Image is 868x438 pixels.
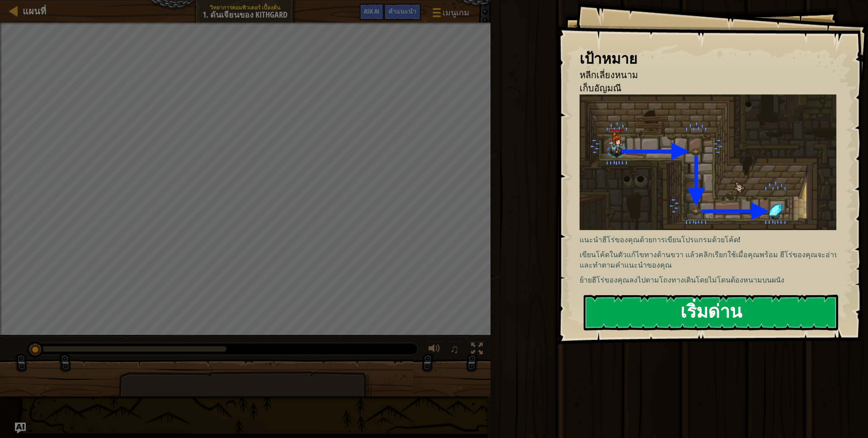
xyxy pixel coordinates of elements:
[580,275,844,285] p: ย้ายฮีโร่ของคุณลงไปตามโถงทางเดินโดยไม่โดนต้องหนามบนผนัง
[580,235,844,245] p: แนะนำฮีโร่ของคุณด้วยการเขียนโปรแกรมด้วยโค้ด!
[443,7,469,19] span: เมนูเกม
[580,82,622,94] span: เก็บอัญมณี
[468,341,486,359] button: สลับเป็นเต็มจอ
[425,4,475,25] button: เมนูเกม
[580,48,836,69] div: เป้าหมาย
[568,82,834,95] li: เก็บอัญมณี
[23,5,46,17] span: แผนที่
[448,341,463,359] button: ♫
[388,7,416,15] span: คำแนะนำ
[568,69,834,82] li: หลีกเลี่ยงหนาม
[425,341,443,359] button: ปรับระดับเสียง
[584,295,838,330] button: เริ่มด่าน
[18,5,46,17] a: แผนที่
[580,69,638,81] span: หลีกเลี่ยงหนาม
[364,7,379,15] span: Ask AI
[15,423,26,433] button: Ask AI
[450,342,459,356] span: ♫
[580,250,844,270] p: เขียนโค้ดในตัวแก้ไขทางด้านขวา แล้วคลิกเรียกใช้เมื่อคุณพร้อม ฮีโร่ของคุณจะอ่านและทำตามคำแนะนำของคุณ
[580,94,844,230] img: Dungeons of kithgard
[359,4,384,20] button: Ask AI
